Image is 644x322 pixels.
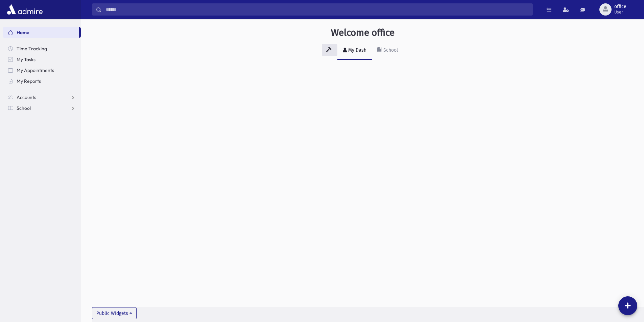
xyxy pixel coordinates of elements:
span: Home [17,29,29,35]
a: School [372,41,403,60]
h3: Welcome office [331,27,395,39]
span: My Appointments [17,67,54,73]
span: User [614,9,626,15]
span: Accounts [17,94,36,100]
a: My Tasks [3,54,81,65]
span: office [614,4,626,9]
a: My Reports [3,76,81,86]
div: School [382,47,398,53]
a: Home [3,27,79,38]
img: AdmirePro [5,3,44,16]
span: Time Tracking [17,46,47,52]
span: School [17,105,31,111]
div: My Dash [347,47,366,53]
span: My Reports [17,78,41,84]
a: School [3,103,81,114]
button: Public Widgets [92,307,137,319]
input: Search [102,3,532,16]
a: Accounts [3,92,81,103]
a: My Dash [337,41,372,60]
a: My Appointments [3,65,81,76]
a: Time Tracking [3,43,81,54]
span: My Tasks [17,56,35,63]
